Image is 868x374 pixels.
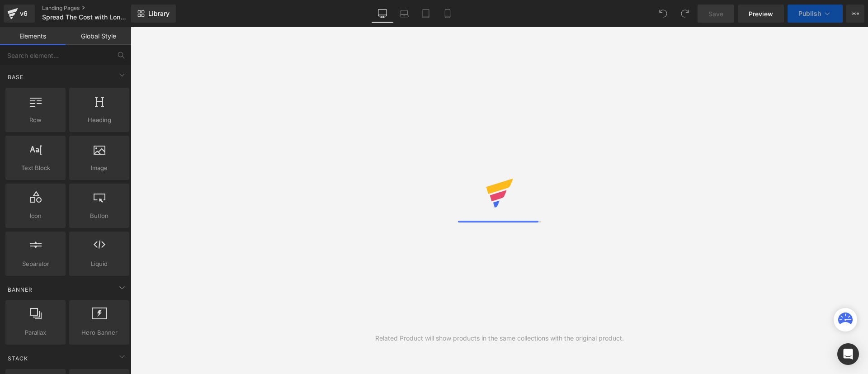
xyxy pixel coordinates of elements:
div: Related Product will show products in the same collections with the original product. [375,333,624,343]
span: Image [72,163,127,173]
span: Banner [7,285,33,294]
a: Preview [738,5,784,23]
span: Text Block [8,163,63,173]
span: Preview [749,9,773,19]
a: Mobile [437,5,458,23]
span: Heading [72,115,127,125]
span: Hero Banner [72,328,127,337]
span: Row [8,115,63,125]
span: Library [148,9,170,18]
a: New Library [131,5,176,23]
span: Base [7,73,24,81]
a: Tablet [415,5,437,23]
div: Open Intercom Messenger [837,343,859,365]
a: Landing Pages [42,5,146,12]
button: Undo [654,5,672,23]
div: v6 [18,8,29,19]
span: Save [708,9,723,19]
span: Parallax [8,328,63,337]
a: v6 [4,5,35,23]
span: Liquid [72,259,127,269]
a: Global Style [66,27,131,45]
a: Desktop [372,5,393,23]
span: Icon [8,211,63,221]
button: Publish [788,5,843,23]
span: Publish [798,10,821,17]
span: Separator [8,259,63,269]
span: Spread The Cost with Longforte | Longforte [42,14,129,21]
a: Laptop [393,5,415,23]
span: Stack [7,354,29,363]
button: More [846,5,864,23]
button: Redo [676,5,694,23]
span: Button [72,211,127,221]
